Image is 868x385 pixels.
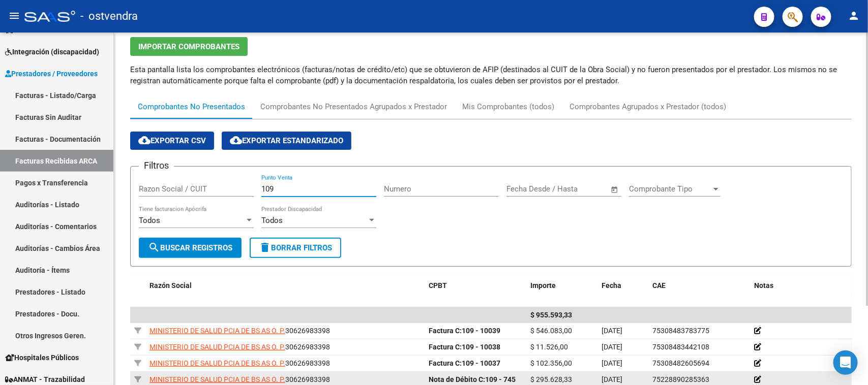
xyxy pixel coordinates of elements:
div: 30626983398 [149,358,421,369]
datatable-header-cell: Notas [750,275,852,297]
p: Esta pantalla lista los comprobantes electrónicos (facturas/notas de crédito/etc) que se obtuvier... [130,64,852,86]
input: End date [549,184,598,194]
div: Mis Comprobantes (todos) [462,101,554,112]
span: Borrar Filtros [259,243,332,252]
span: Nota de Débito C: [429,375,485,383]
span: Todos [139,216,160,225]
span: - ostvendra [80,5,138,27]
span: Factura C: [429,359,462,367]
button: Borrar Filtros [250,238,341,258]
datatable-header-cell: Importe [526,275,597,297]
datatable-header-cell: CPBT [425,275,526,297]
button: Exportar Estandarizado [222,132,351,150]
span: $ 546.083,00 [530,327,572,335]
span: 75228890285363 [652,375,709,383]
strong: 109 - 10038 [429,343,500,351]
span: Importe [530,281,556,290]
span: $ 11.526,00 [530,343,568,351]
span: 75308482605694 [652,359,709,367]
div: 30626983398 [149,325,421,337]
div: Open Intercom Messenger [833,350,858,375]
span: [DATE] [602,359,622,367]
mat-icon: cloud_download [138,134,151,146]
div: Comprobantes Agrupados x Prestador (todos) [570,101,726,112]
span: [DATE] [602,327,622,335]
span: CAE [652,281,666,290]
span: $ 295.628,33 [530,375,572,383]
div: 30626983398 [149,341,421,353]
mat-icon: search [148,241,160,253]
span: Comprobante Tipo [629,184,711,194]
strong: 109 - 745 [429,375,516,383]
span: Importar Comprobantes [138,42,240,51]
span: Integración (discapacidad) [5,46,99,57]
datatable-header-cell: Fecha [597,275,648,297]
div: Comprobantes No Presentados Agrupados x Prestador [260,101,447,112]
div: Comprobantes No Presentados [138,101,245,112]
span: Todos [261,216,283,225]
button: Buscar Registros [139,238,242,258]
span: Exportar CSV [138,136,206,145]
span: Factura C: [429,327,462,335]
mat-icon: menu [8,10,20,22]
span: MINISTERIO DE SALUD PCIA DE BS AS O. P. [149,375,285,383]
mat-icon: delete [259,241,271,253]
span: [DATE] [602,375,622,383]
datatable-header-cell: Razón Social [145,275,425,297]
span: Buscar Registros [148,243,232,252]
span: CPBT [429,281,447,290]
span: Factura C: [429,343,462,351]
button: Importar Comprobantes [130,37,248,56]
span: 75308483783775 [652,327,709,335]
span: 75308483442108 [652,343,709,351]
button: Open calendar [609,184,621,196]
span: Exportar Estandarizado [230,136,343,145]
span: MINISTERIO DE SALUD PCIA DE BS AS O. P. [149,359,285,367]
datatable-header-cell: CAE [648,275,750,297]
span: Razón Social [149,281,192,290]
button: Exportar CSV [130,132,214,150]
span: Prestadores / Proveedores [5,68,98,79]
input: Start date [506,184,540,194]
span: Hospitales Públicos [5,352,79,363]
span: MINISTERIO DE SALUD PCIA DE BS AS O. P. [149,343,285,351]
span: [DATE] [602,343,622,351]
span: $ 102.356,00 [530,359,572,367]
mat-icon: cloud_download [230,134,242,146]
strong: 109 - 10037 [429,359,500,367]
span: MINISTERIO DE SALUD PCIA DE BS AS O. P. [149,327,285,335]
span: ANMAT - Trazabilidad [5,374,85,385]
span: Fecha [602,281,621,290]
h3: Filtros [139,158,174,173]
mat-icon: person [848,10,860,22]
strong: 109 - 10039 [429,327,500,335]
span: Notas [754,281,773,290]
span: $ 955.593,33 [530,311,572,319]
